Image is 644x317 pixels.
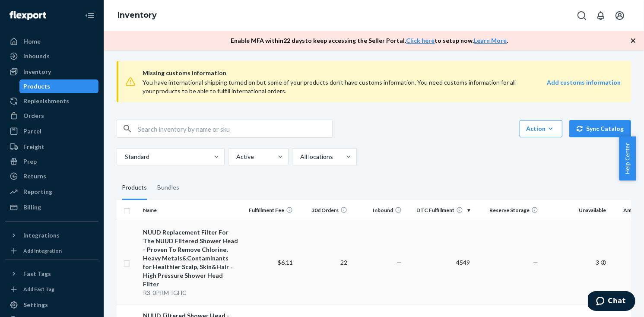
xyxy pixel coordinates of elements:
[351,200,405,221] th: Inbound
[5,109,98,123] a: Orders
[473,200,542,221] th: Reserve Storage
[5,94,98,108] a: Replenishments
[19,79,99,93] a: Products
[278,259,293,266] span: $6.11
[23,231,60,240] div: Integrations
[547,78,621,95] a: Add customs information
[235,152,236,161] input: Active
[5,200,98,214] a: Billing
[397,259,402,266] span: —
[23,247,62,254] div: Add Integration
[23,157,37,166] div: Prep
[542,200,610,221] th: Unavailable
[143,78,525,95] div: You have international shipping turned on but some of your products don’t have customs informatio...
[138,120,332,137] input: Search inventory by name or sku
[143,288,238,297] div: R3-0PRM-IGHC
[520,120,562,137] button: Action
[5,298,98,312] a: Settings
[143,228,238,288] div: NUUD Replacement Filter For The NUUD Filtered Shower Head - Proven To Remove Chlorine, Heavy Meta...
[299,152,300,161] input: All locations
[23,97,69,105] div: Replenishments
[619,136,636,181] button: Help Center
[81,7,98,24] button: Close Navigation
[611,7,628,24] button: Open account menu
[405,200,473,221] th: DTC Fulfillment
[23,143,44,151] div: Freight
[23,52,50,60] div: Inbounds
[5,35,98,48] a: Home
[143,68,621,78] span: Missing customs information
[474,37,507,44] a: Learn More
[296,200,351,221] th: 30d Orders
[23,172,46,181] div: Returns
[24,82,51,91] div: Products
[526,124,556,133] div: Action
[5,155,98,168] a: Prep
[23,269,51,278] div: Fast Tags
[5,140,98,154] a: Freight
[23,301,48,309] div: Settings
[231,36,508,45] p: Enable MFA within 22 days to keep accessing the Seller Portal. to setup now. .
[157,176,179,200] div: Bundles
[5,169,98,183] a: Returns
[23,285,54,293] div: Add Fast Tag
[296,221,351,304] td: 22
[5,246,98,256] a: Add Integration
[5,228,98,242] button: Integrations
[122,176,147,200] div: Products
[547,79,621,86] strong: Add customs information
[533,259,538,266] span: —
[573,7,590,24] button: Open Search Box
[5,267,98,281] button: Fast Tags
[5,49,98,63] a: Inbounds
[23,37,41,46] div: Home
[117,10,157,20] a: Inventory
[5,124,98,138] a: Parcel
[5,65,98,79] a: Inventory
[140,200,242,221] th: Name
[124,152,125,161] input: Standard
[111,3,164,28] ol: breadcrumbs
[23,67,51,76] div: Inventory
[23,111,44,120] div: Orders
[23,187,52,196] div: Reporting
[5,284,98,295] a: Add Fast Tag
[588,291,635,313] iframe: Opens a widget where you can chat to one of our agents
[542,221,610,304] td: 3
[405,221,473,304] td: 4549
[10,11,46,20] img: Flexport logo
[406,37,435,44] a: Click here
[23,127,41,136] div: Parcel
[569,120,631,137] button: Sync Catalog
[592,7,609,24] button: Open notifications
[241,200,296,221] th: Fulfillment Fee
[23,203,41,212] div: Billing
[5,185,98,199] a: Reporting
